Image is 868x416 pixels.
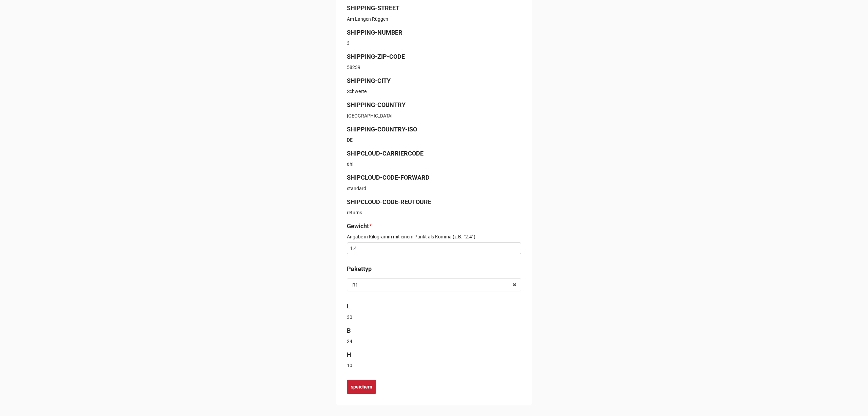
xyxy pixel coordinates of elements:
[347,351,351,358] b: H
[347,88,521,95] p: Schwerte
[347,64,521,71] p: 58239
[347,327,351,334] b: B
[347,362,521,369] p: 10
[347,77,391,84] b: SHIPPING-CITY
[347,40,521,47] p: 3
[347,264,372,274] label: Pakettyp
[347,53,405,60] b: SHIPPING-ZIP-CODE
[347,150,423,157] b: SHIPCLOUD-CARRIERCODE
[347,29,402,36] b: SHIPPING-NUMBER
[351,383,372,391] b: speichern
[347,137,521,143] p: DE
[347,101,406,108] b: SHIPPING-COUNTRY
[347,174,430,181] b: SHIPCLOUD-CODE-FORWARD
[347,198,431,205] b: SHIPCLOUD-CODE-REUTOURE
[347,380,376,394] button: speichern
[347,112,521,119] p: [GEOGRAPHIC_DATA]
[347,4,399,12] b: SHIPPING-STREET
[347,16,521,22] p: Am Langen Rüggen
[347,233,521,240] p: Angabe in Kilogramm mit einem Punkt als Komma (z.B. “2.4”) .
[347,209,521,216] p: returns
[347,338,521,345] p: 24
[347,303,350,310] b: L
[347,221,369,231] label: Gewicht
[347,314,521,321] p: 30
[347,126,417,133] b: SHIPPING-COUNTRY-ISO
[347,161,521,167] p: dhl
[352,283,358,287] div: R1
[347,185,521,192] p: standard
